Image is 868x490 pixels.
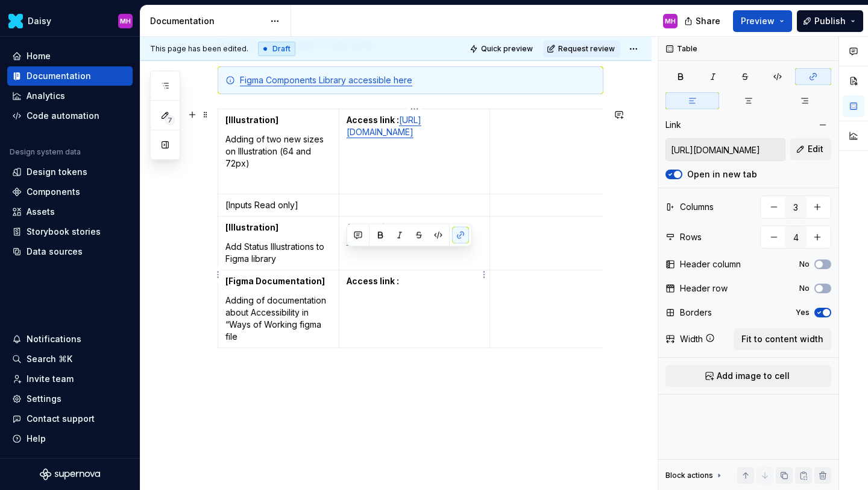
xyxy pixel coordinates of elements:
[665,467,724,484] div: Block actions
[665,16,676,26] div: MH
[7,349,133,369] button: Search ⌘K
[687,168,757,180] label: Open in new tab
[7,106,133,126] a: Code automation
[27,246,83,258] div: Data sources
[466,40,538,57] button: Quick preview
[27,393,61,405] div: Settings
[27,110,99,122] div: Code automation
[741,333,823,345] span: Fit to content width
[814,15,846,27] span: Publish
[27,206,55,218] div: Assets
[258,42,295,56] div: Draft
[240,75,412,85] a: Figma Components Library accessible here
[10,147,81,157] div: Design system data
[28,15,51,27] div: Daisy
[7,182,133,202] a: Components
[680,231,702,243] div: Rows
[347,115,399,125] strong: Access link :
[665,365,831,387] button: Add image to cell
[27,226,101,238] div: Storybook stories
[734,328,831,350] button: Fit to content width
[225,294,332,343] p: Adding of documentation about Accessibility in “Ways of Working figma file
[2,8,137,34] button: DaisyMH
[808,143,823,155] span: Edit
[680,201,714,213] div: Columns
[680,258,741,270] div: Header column
[27,413,95,425] div: Contact support
[225,276,325,286] strong: [Figma Documentation]
[347,222,399,232] strong: Access link :
[7,66,133,86] a: Documentation
[558,44,615,54] span: Request review
[27,90,65,102] div: Analytics
[7,222,133,241] a: Storybook stories
[7,162,133,182] a: Design tokens
[7,429,133,448] button: Help
[796,308,810,317] label: Yes
[680,307,712,319] div: Borders
[347,276,399,286] strong: Access link :
[7,409,133,428] button: Contact support
[7,86,133,106] a: Analytics
[680,333,703,345] div: Width
[7,369,133,389] a: Invite team
[790,138,831,160] button: Edit
[120,16,131,26] div: MH
[7,329,133,349] button: Notifications
[799,284,810,293] label: No
[225,115,278,125] strong: [Illustration]
[40,468,100,480] svg: Supernova Logo
[797,10,863,32] button: Publish
[680,282,728,294] div: Header row
[8,14,23,28] img: 8442b5b3-d95e-456d-8131-d61e917d6403.png
[225,241,332,265] p: Add Status Illustrations to Figma library
[665,119,681,131] div: Link
[7,389,133,409] a: Settings
[799,259,810,269] label: No
[741,15,775,27] span: Preview
[165,115,175,125] span: 7
[225,133,332,170] p: Adding of two new sizes on Illustration (64 and 72px)
[27,373,74,385] div: Invite team
[150,44,248,54] span: This page has been edited.
[717,370,790,382] span: Add image to cell
[27,70,91,82] div: Documentation
[150,15,264,27] div: Documentation
[225,222,278,232] strong: [Illustration]
[481,44,533,54] span: Quick preview
[27,186,80,198] div: Components
[27,50,51,62] div: Home
[27,333,81,345] div: Notifications
[543,40,620,57] button: Request review
[27,353,72,365] div: Search ⌘K
[225,199,332,211] p: [Inputs Read only]
[733,10,792,32] button: Preview
[27,166,87,178] div: Design tokens
[7,242,133,261] a: Data sources
[7,46,133,66] a: Home
[27,433,46,445] div: Help
[7,202,133,221] a: Assets
[665,471,713,480] div: Block actions
[696,15,720,27] span: Share
[678,10,728,32] button: Share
